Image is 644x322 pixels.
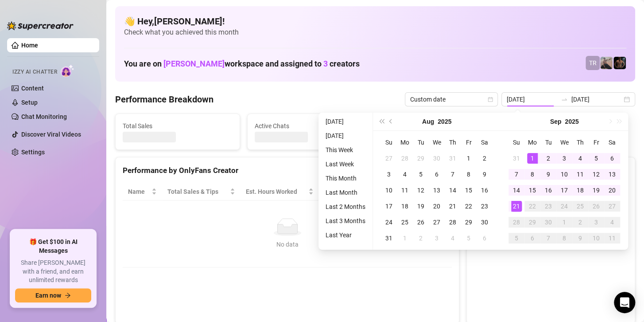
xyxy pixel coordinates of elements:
[123,183,162,200] th: Name
[167,187,228,196] span: Total Sales & Tips
[21,113,67,120] a: Chat Monitoring
[561,96,568,103] span: to
[507,94,557,104] input: Start date
[600,57,613,69] img: LC
[21,149,45,156] a: Settings
[324,187,366,196] span: Sales / Hour
[163,59,225,68] span: [PERSON_NAME]
[21,42,38,49] a: Home
[386,121,496,131] span: Messages Sent
[21,99,38,106] a: Setup
[255,121,365,131] span: Active Chats
[12,68,57,76] span: Izzy AI Chatter
[379,183,452,200] th: Chat Conversion
[474,165,628,177] div: Sales by OnlyFans Creator
[124,27,626,37] span: Check what you achieved this month
[410,93,493,106] span: Custom date
[246,187,307,196] div: Est. Hours Worked
[319,183,379,200] th: Sales / Hour
[61,64,74,77] img: AI Chatter
[162,183,241,200] th: Total Sales & Tips
[123,121,233,131] span: Total Sales
[7,21,74,30] img: logo-BBDzfeDw.svg
[124,59,360,69] h1: You are on workspace and assigned to creators
[124,15,626,27] h4: 👋 Hey, [PERSON_NAME] !
[571,94,622,104] input: End date
[323,59,328,68] span: 3
[128,187,150,196] span: Name
[561,96,568,103] span: swap-right
[15,238,91,255] span: 🎁 Get $100 in AI Messages
[614,292,635,313] div: Open Intercom Messenger
[123,165,452,177] div: Performance by OnlyFans Creator
[15,259,91,285] span: Share [PERSON_NAME] with a friend, and earn unlimited rewards
[15,288,91,302] button: Earn nowarrow-right
[589,58,597,68] span: TR
[115,93,213,106] h4: Performance Breakdown
[488,97,493,102] span: calendar
[132,240,443,249] div: No data
[384,187,439,196] span: Chat Conversion
[21,85,44,92] a: Content
[21,131,81,138] a: Discover Viral Videos
[613,57,626,69] img: Trent
[35,292,61,299] span: Earn now
[65,292,71,298] span: arrow-right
